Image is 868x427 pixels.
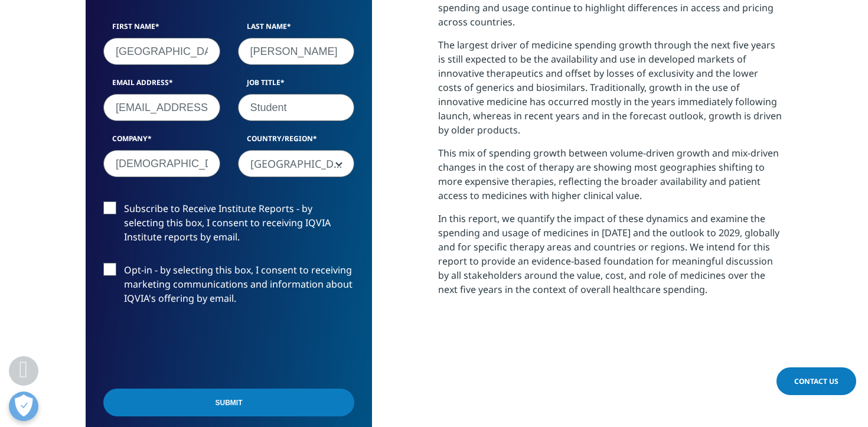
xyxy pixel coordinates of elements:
span: United States [239,151,354,178]
label: First Name [103,21,220,38]
button: Open Preferences [9,392,38,421]
span: Contact Us [794,376,838,386]
p: The largest driver of medicine spending growth through the next five years is still expected to b... [438,38,782,146]
label: Last Name [238,21,355,38]
input: Submit [103,389,354,416]
iframe: reCAPTCHA [103,324,283,370]
label: Job Title [238,77,355,94]
p: In this report, we quantify the impact of these dynamics and examine the spending and usage of me... [438,211,782,305]
label: Opt-in - by selecting this box, I consent to receiving marketing communications and information a... [103,263,354,312]
label: Company [103,133,220,150]
span: United States [238,150,355,177]
label: Subscribe to Receive Institute Reports - by selecting this box, I consent to receiving IQVIA Inst... [103,201,354,250]
p: This mix of spending growth between volume-driven growth and mix-driven changes in the cost of th... [438,146,782,211]
label: Email Address [103,77,220,94]
a: Contact Us [776,367,856,395]
label: Country/Region [238,133,355,150]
